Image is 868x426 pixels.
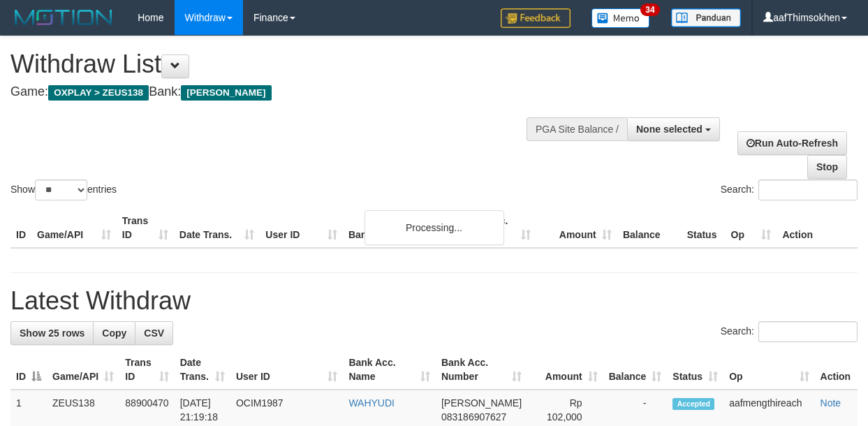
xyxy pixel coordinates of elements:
th: User ID: activate to sort column ascending [230,350,343,390]
a: WAHYUDI [348,397,395,409]
th: Op [726,208,777,248]
a: Note [821,397,841,409]
th: Bank Acc. Number: activate to sort column ascending [436,350,527,390]
th: Op: activate to sort column ascending [723,350,814,390]
th: Date Trans.: activate to sort column ascending [175,350,230,390]
span: CSV [144,328,164,339]
select: Showentries [35,179,87,200]
th: Bank Acc. Name [343,208,455,248]
th: Balance [617,208,682,248]
img: Button%20Memo.svg [591,8,650,28]
th: Status: activate to sort column ascending [667,350,723,390]
input: Search: [758,179,858,200]
a: CSV [135,321,173,345]
th: Action [815,350,858,390]
img: MOTION_logo.png [10,7,117,28]
label: Search: [721,179,858,200]
th: Bank Acc. Name: activate to sort column ascending [343,350,436,390]
th: ID: activate to sort column descending [10,350,47,390]
button: None selected [627,117,720,141]
h1: Withdraw List [10,50,565,78]
a: Show 25 rows [10,321,94,345]
th: Action [777,208,858,248]
span: [PERSON_NAME] [181,85,271,101]
th: Game/API: activate to sort column ascending [47,350,119,390]
a: Stop [807,155,847,179]
span: Show 25 rows [20,328,84,339]
img: Feedback.jpg [501,8,571,28]
a: Run Auto-Refresh [737,131,847,155]
span: None selected [636,124,703,135]
h4: Game: Bank: [10,85,565,99]
th: Game/API [31,208,117,248]
span: OXPLAY > ZEUS138 [48,85,149,101]
input: Search: [758,321,858,342]
a: Copy [93,321,135,345]
th: Trans ID: activate to sort column ascending [119,350,174,390]
th: Balance: activate to sort column ascending [603,350,668,390]
div: Processing... [365,210,504,245]
img: panduan.png [671,8,741,27]
th: Bank Acc. Number [455,208,536,248]
span: Copy [102,328,126,339]
th: Amount [536,208,617,248]
label: Search: [721,321,858,342]
th: Status [682,208,726,248]
span: [PERSON_NAME] [441,397,522,409]
span: Copy 083186907627 to clipboard [441,411,506,423]
th: Amount: activate to sort column ascending [527,350,603,390]
th: ID [10,208,31,248]
span: Accepted [672,398,714,410]
span: 34 [640,3,659,16]
th: Trans ID [117,208,174,248]
th: Date Trans. [174,208,260,248]
label: Show entries [10,179,117,200]
th: User ID [260,208,343,248]
h1: Latest Withdraw [10,287,858,315]
div: PGA Site Balance / [527,117,627,141]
